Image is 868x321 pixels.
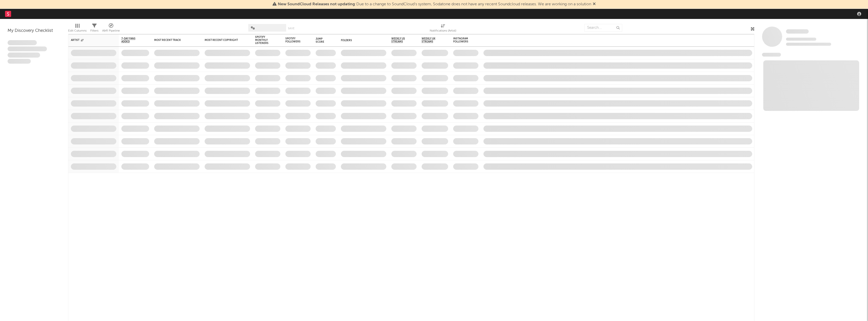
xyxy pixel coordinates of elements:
[786,29,809,34] a: Some Artist
[255,36,273,45] div: Spotify Monthly Listeners
[68,21,87,36] div: Edit Columns
[278,2,355,6] span: New SoundCloud Releases not updating
[71,39,109,42] div: Artist
[288,27,294,30] button: Save
[786,38,816,41] span: Tracking Since: [DATE]
[762,53,781,57] span: News Feed
[68,28,87,34] div: Edit Columns
[205,39,242,42] div: Most Recent Copyright
[102,21,120,36] div: A&R Pipeline
[593,2,596,6] span: Dismiss
[786,29,809,34] span: Some Artist
[8,40,37,45] span: Lorem ipsum dolor
[8,46,47,52] span: Integer aliquet in purus et
[8,28,61,34] div: My Discovery Checklist
[278,2,591,6] span: : Due to a change to SoundCloud's system, Sodatone does not have any recent Soundcloud releases. ...
[430,28,456,34] div: Notifications (Artist)
[154,39,192,42] div: Most Recent Track
[285,37,303,43] div: Spotify Followers
[584,24,622,32] input: Search...
[422,37,441,43] span: Weekly UK Streams
[90,21,98,36] div: Filters
[453,37,471,43] div: Instagram Followers
[341,39,379,42] div: Folders
[102,28,120,34] div: A&R Pipeline
[121,37,142,43] span: 7-Day Fans Added
[8,59,31,64] span: Aliquam viverra
[90,28,98,34] div: Filters
[391,37,409,43] span: Weekly US Streams
[786,43,831,46] span: 0 fans last week
[8,53,40,58] span: Praesent ac interdum
[316,37,328,43] div: Jump Score
[430,21,456,36] div: Notifications (Artist)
